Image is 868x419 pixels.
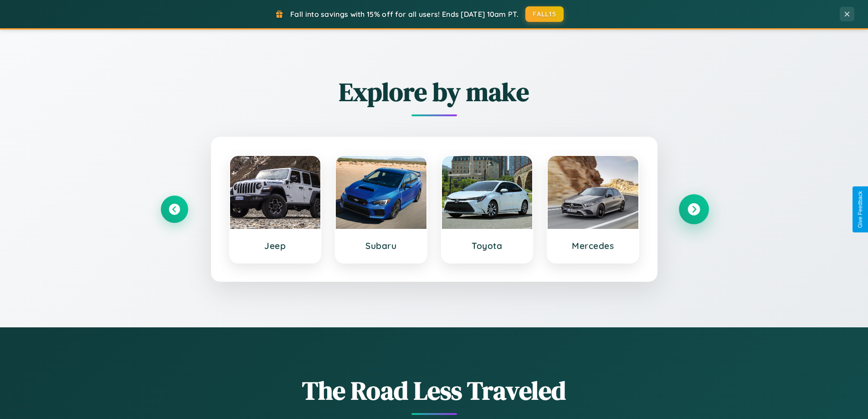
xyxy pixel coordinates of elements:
[525,6,564,22] button: FALL15
[239,240,312,251] h3: Jeep
[161,373,708,408] h1: The Road Less Traveled
[290,10,519,19] span: Fall into savings with 15% off for all users! Ends [DATE] 10am PT.
[161,74,708,109] h2: Explore by make
[857,191,863,228] div: Give Feedback
[345,240,417,251] h3: Subaru
[557,240,629,251] h3: Mercedes
[451,240,524,251] h3: Toyota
